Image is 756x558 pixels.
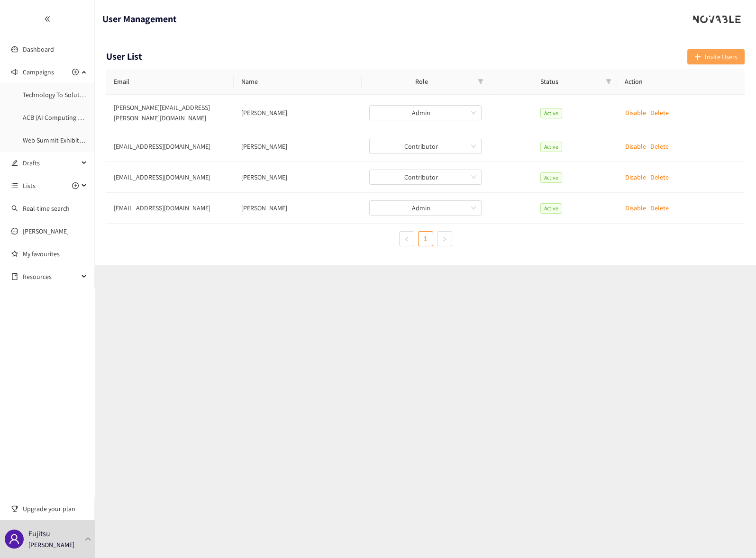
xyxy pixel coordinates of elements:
[418,231,433,246] li: 1
[11,160,18,166] span: edit
[28,540,74,550] p: [PERSON_NAME]
[23,244,87,263] a: My favourites
[705,52,738,62] span: Invite Users
[442,236,447,242] span: right
[650,139,669,154] button: Delete
[617,69,745,95] th: Action
[540,203,562,214] span: Active
[72,69,79,75] span: plus-circle
[23,499,87,518] span: Upgrade your plan
[23,63,54,81] span: Campaigns
[234,193,361,224] td: Zachary Rainey
[23,45,54,54] a: Dashboard
[28,528,50,540] p: Fujitsu
[106,162,234,193] td: [EMAIL_ADDRESS][DOMAIN_NAME]
[399,231,414,246] button: left
[234,162,361,193] td: Yuki Nishida
[23,90,169,99] a: Technology To Solution-Delivery-Partner Companies
[437,231,452,246] button: right
[234,95,361,131] td: Dominic Mikulin
[540,142,562,152] span: Active
[650,170,669,185] button: Delete
[11,273,18,280] span: book
[106,69,234,95] th: Email
[625,141,646,152] p: Disable
[106,95,234,131] td: [PERSON_NAME][EMAIL_ADDRESS][PERSON_NAME][DOMAIN_NAME]
[419,232,433,246] a: 1
[709,513,756,558] iframe: Chat Widget
[369,76,474,87] span: Role
[687,49,745,64] button: plusInvite Users
[650,203,669,213] p: Delete
[399,231,414,246] li: Previous Page
[625,105,646,120] button: Disable
[625,139,646,154] button: Disable
[625,172,646,182] p: Disable
[650,172,669,182] p: Delete
[11,505,18,512] span: trophy
[106,49,142,64] h1: User List
[650,105,669,120] button: Delete
[23,176,36,195] span: Lists
[106,131,234,162] td: [EMAIL_ADDRESS][DOMAIN_NAME]
[23,153,79,172] span: Drafts
[476,74,485,89] span: filter
[650,141,669,152] p: Delete
[11,69,18,75] span: sound
[375,201,476,215] span: Admin
[625,108,646,118] p: Disable
[604,74,613,89] span: filter
[9,533,20,545] span: user
[625,203,646,213] p: Disable
[497,76,601,87] span: Status
[437,231,452,246] li: Next Page
[234,131,361,162] td: Jin Jiang
[478,79,483,84] span: filter
[650,108,669,118] p: Delete
[72,182,79,189] span: plus-circle
[106,193,234,224] td: [EMAIL_ADDRESS][DOMAIN_NAME]
[375,170,476,184] span: Contributor
[23,136,88,144] a: Web Summit Exhibitors
[650,200,669,216] button: Delete
[11,182,18,189] span: unordered-list
[23,113,99,122] a: ACB (AI Computing Broker)
[540,172,562,183] span: Active
[44,16,51,22] span: double-left
[694,54,701,61] span: plus
[375,106,476,120] span: Admin
[23,227,69,235] a: [PERSON_NAME]
[625,170,646,185] button: Disable
[375,139,476,153] span: Contributor
[234,69,361,95] th: Name
[540,108,562,118] span: Active
[23,267,79,286] span: Resources
[404,236,410,242] span: left
[625,200,646,216] button: Disable
[606,79,611,84] span: filter
[23,204,70,213] a: Real-time search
